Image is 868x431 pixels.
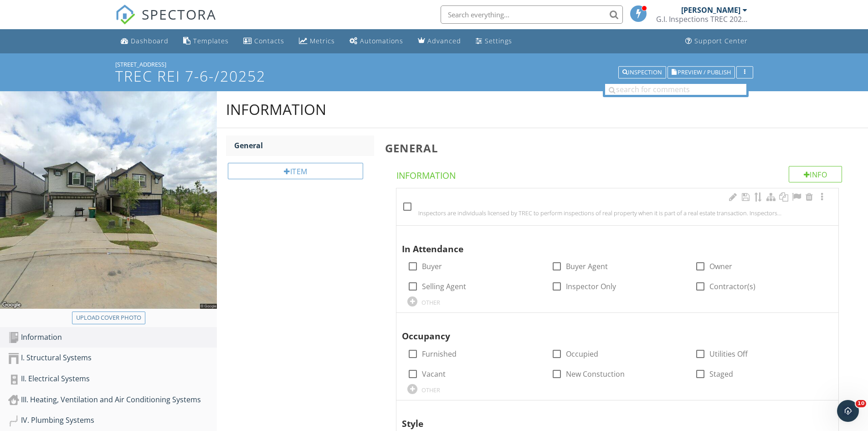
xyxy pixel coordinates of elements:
[226,100,326,119] div: Information
[180,33,232,50] a: Templates
[117,33,172,50] a: Dashboard
[193,36,229,45] div: Templates
[414,33,465,50] a: Advanced
[8,332,217,343] div: Information
[837,400,859,422] iframe: Intercom live chat
[72,312,145,324] button: Upload cover photo
[709,369,733,379] label: Staged
[622,69,662,76] div: Inspection
[131,36,169,45] div: Dashboard
[656,15,747,24] div: G.I. Inspections TREC 20252
[682,33,751,50] a: Support Center
[709,262,732,271] label: Owner
[422,262,442,271] label: Buyer
[789,166,842,182] div: Info
[8,394,217,406] div: III. Heating, Ventilation and Air Conditioning Systems
[422,349,457,358] label: Furnished
[422,282,466,291] label: Selling Agent
[115,12,216,31] a: SPECTORA
[346,33,407,50] a: Automations (Basic)
[115,61,753,68] div: [STREET_ADDRESS]
[385,142,853,154] h3: General
[421,386,440,394] div: OTHER
[618,68,666,76] a: Inspection
[856,400,866,407] span: 10
[472,33,516,50] a: Settings
[566,262,608,271] label: Buyer Agent
[678,69,731,75] span: Preview / Publish
[694,36,748,45] div: Support Center
[142,5,216,24] span: SPECTORA
[681,5,740,15] div: [PERSON_NAME]
[254,36,284,45] div: Contacts
[566,282,616,291] label: Inspector Only
[668,66,735,79] button: Preview / Publish
[709,349,748,358] label: Utilities Off
[402,209,833,217] div: Inspectors are individuals licensed by TREC to perform inspections of real property when it is pa...
[310,36,335,45] div: Metrics
[240,33,288,50] a: Contacts
[115,68,753,84] h1: TREC REI 7-6-/20252
[566,349,598,358] label: Occupied
[396,166,842,182] h4: Information
[402,229,811,256] div: In Attendance
[234,140,374,151] div: General
[421,299,440,306] div: OTHER
[8,352,217,364] div: I. Structural Systems
[402,404,811,431] div: Style
[8,415,217,426] div: IV. Plumbing Systems
[605,84,746,95] input: search for comments
[115,5,135,25] img: The Best Home Inspection Software - Spectora
[441,5,623,24] input: Search everything...
[485,36,512,45] div: Settings
[360,36,403,45] div: Automations
[76,313,141,322] div: Upload cover photo
[566,369,625,379] label: New Constuction
[668,68,735,76] a: Preview / Publish
[422,369,446,379] label: Vacant
[427,36,461,45] div: Advanced
[228,163,363,179] div: Item
[618,66,666,79] button: Inspection
[402,317,811,343] div: Occupancy
[8,373,217,385] div: II. Electrical Systems
[709,282,755,291] label: Contractor(s)
[295,33,339,50] a: Metrics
